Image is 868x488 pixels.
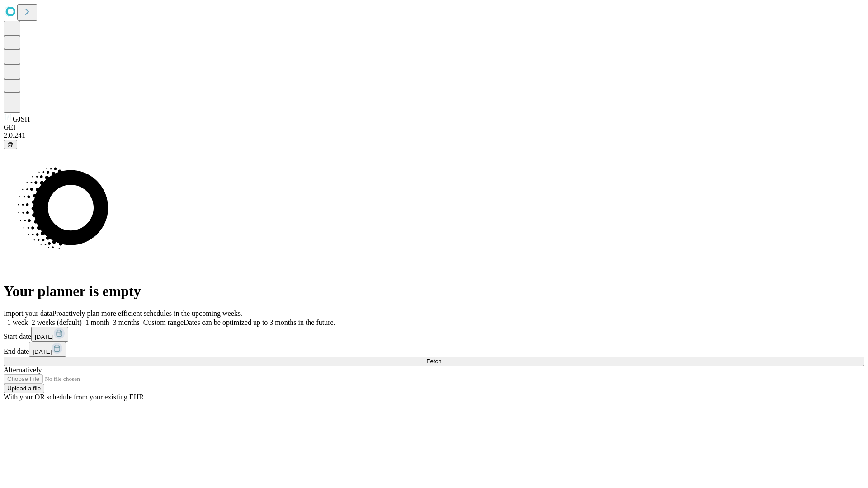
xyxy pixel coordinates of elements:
div: 2.0.241 [4,131,864,140]
button: [DATE] [29,342,66,357]
span: @ [7,141,14,148]
span: [DATE] [33,348,52,355]
button: @ [4,140,17,149]
div: End date [4,342,864,357]
h1: Your planner is empty [4,283,864,300]
span: 2 weeks (default) [32,319,82,326]
div: GEI [4,123,864,131]
span: Custom range [143,319,184,326]
span: Alternatively [4,366,42,374]
span: With your OR schedule from your existing EHR [4,393,144,401]
button: Upload a file [4,384,44,393]
span: 1 month [85,319,109,326]
span: Fetch [426,358,441,365]
button: [DATE] [31,327,68,342]
span: Dates can be optimized up to 3 months in the future. [184,319,335,326]
div: Start date [4,327,864,342]
button: Fetch [4,357,864,366]
span: GJSH [13,115,30,123]
span: 1 week [7,319,28,326]
span: Import your data [4,310,52,317]
span: Proactively plan more efficient schedules in the upcoming weeks. [52,310,242,317]
span: [DATE] [35,333,54,340]
span: 3 months [113,319,140,326]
